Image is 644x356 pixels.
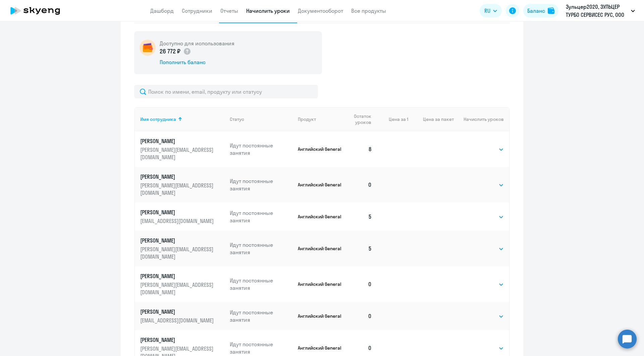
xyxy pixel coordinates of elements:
[298,116,343,122] div: Продукт
[140,116,224,122] div: Имя сотрудника
[343,203,377,231] td: 5
[343,266,377,302] td: 0
[230,241,293,256] p: Идут постоянные занятия
[298,313,343,319] p: Английский General
[140,237,224,260] a: [PERSON_NAME][PERSON_NAME][EMAIL_ADDRESS][DOMAIN_NAME]
[523,4,558,17] button: Балансbalance
[150,7,174,14] a: Дашборд
[160,40,234,47] h5: Доступно для использования
[140,209,224,225] a: [PERSON_NAME][EMAIL_ADDRESS][DOMAIN_NAME]
[140,281,215,296] p: [PERSON_NAME][EMAIL_ADDRESS][DOMAIN_NAME]
[140,209,215,216] p: [PERSON_NAME]
[230,116,244,122] div: Статус
[140,317,215,324] p: [EMAIL_ADDRESS][DOMAIN_NAME]
[298,182,343,188] p: Английский General
[298,146,343,152] p: Английский General
[160,47,191,56] p: 26 772 ₽
[343,131,377,167] td: 8
[140,173,215,180] p: [PERSON_NAME]
[140,272,224,296] a: [PERSON_NAME][PERSON_NAME][EMAIL_ADDRESS][DOMAIN_NAME]
[298,345,343,351] p: Английский General
[230,309,293,323] p: Идут постоянные занятия
[160,58,234,66] div: Пополнить баланс
[348,113,377,125] div: Остаток уроков
[140,173,224,196] a: [PERSON_NAME][PERSON_NAME][EMAIL_ADDRESS][DOMAIN_NAME]
[408,107,454,131] th: Цена за пакет
[484,7,490,15] span: RU
[527,7,545,15] div: Баланс
[351,7,386,14] a: Все продукты
[343,231,377,266] td: 5
[140,182,215,196] p: [PERSON_NAME][EMAIL_ADDRESS][DOMAIN_NAME]
[298,246,343,252] p: Английский General
[140,308,224,324] a: [PERSON_NAME][EMAIL_ADDRESS][DOMAIN_NAME]
[140,217,215,225] p: [EMAIL_ADDRESS][DOMAIN_NAME]
[348,113,371,125] span: Остаток уроков
[480,4,502,17] button: RU
[140,40,156,56] img: wallet-circle.png
[140,336,215,344] p: [PERSON_NAME]
[548,7,554,14] img: balance
[140,146,215,161] p: [PERSON_NAME][EMAIL_ADDRESS][DOMAIN_NAME]
[230,341,293,355] p: Идут постоянные занятия
[377,107,408,131] th: Цена за 1
[562,3,638,19] button: Зульцер2020, ЗУЛЬЦЕР ТУРБО СЕРВИСЕС РУС, ООО
[220,7,238,14] a: Отчеты
[140,237,215,244] p: [PERSON_NAME]
[140,272,215,280] p: [PERSON_NAME]
[140,246,215,260] p: [PERSON_NAME][EMAIL_ADDRESS][DOMAIN_NAME]
[298,214,343,220] p: Английский General
[182,7,212,14] a: Сотрудники
[140,308,215,315] p: [PERSON_NAME]
[454,107,509,131] th: Начислить уроков
[343,167,377,203] td: 0
[140,137,224,161] a: [PERSON_NAME][PERSON_NAME][EMAIL_ADDRESS][DOMAIN_NAME]
[566,3,628,19] p: Зульцер2020, ЗУЛЬЦЕР ТУРБО СЕРВИСЕС РУС, ООО
[230,277,293,292] p: Идут постоянные занятия
[230,177,293,192] p: Идут постоянные занятия
[140,116,176,122] div: Имя сотрудника
[230,209,293,224] p: Идут постоянные занятия
[246,7,290,14] a: Начислить уроки
[343,302,377,330] td: 0
[298,7,343,14] a: Документооборот
[134,85,318,98] input: Поиск по имени, email, продукту или статусу
[298,281,343,287] p: Английский General
[140,137,215,145] p: [PERSON_NAME]
[230,142,293,157] p: Идут постоянные занятия
[230,116,293,122] div: Статус
[298,116,316,122] div: Продукт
